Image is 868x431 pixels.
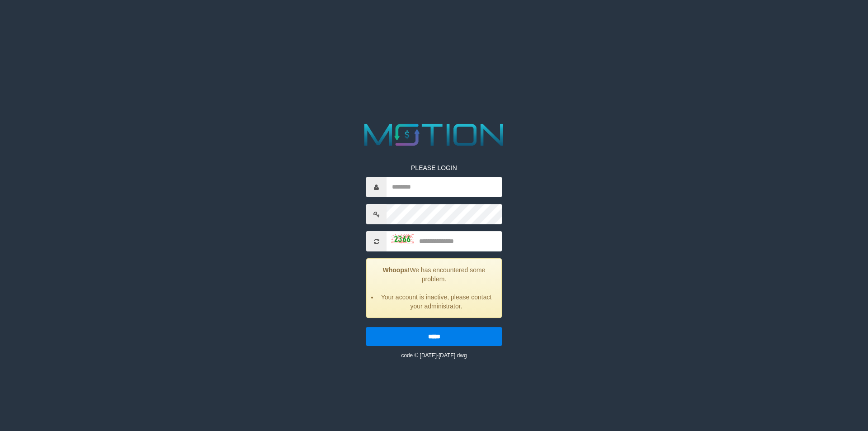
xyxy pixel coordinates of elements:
small: code © [DATE]-[DATE] dwg [401,352,467,359]
strong: Whoops! [383,266,410,274]
li: Your account is inactive, please contact your administrator. [378,293,495,311]
img: captcha [391,234,414,243]
img: MOTION_logo.png [358,120,510,150]
p: PLEASE LOGIN [366,163,502,172]
div: We has encountered some problem. [366,258,502,318]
